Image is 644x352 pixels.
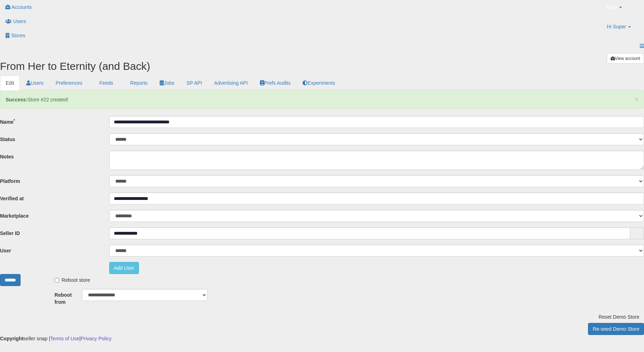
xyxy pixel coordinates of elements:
[50,336,79,341] a: Terms of Use
[11,33,25,38] span: Stores
[181,76,208,90] a: SP API
[601,53,612,64] a: View account
[588,323,644,335] button: Re-seed Demo Store
[109,262,139,274] button: Add User
[49,289,77,306] label: Reboot from
[601,19,644,39] a: Hi Super
[50,76,88,90] a: Preferences
[607,53,644,64] button: View account
[55,276,90,284] label: Reboot store
[6,97,27,102] strong: Success:
[254,76,296,90] a: Prefs Audits
[607,23,626,30] span: Hi Super
[89,76,119,90] a: Feeds
[55,278,59,283] input: Reboot store
[80,336,111,341] a: Privacy Policy
[634,95,639,103] button: ×
[209,76,254,90] a: Advertising API
[594,311,644,323] button: Reset Demo Store
[154,76,180,90] a: Jobs
[21,76,49,90] a: Users
[13,18,26,24] span: Users
[297,76,341,90] a: Experiments
[607,4,617,11] span: Help
[11,4,32,10] span: Accounts
[120,76,153,90] a: Reports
